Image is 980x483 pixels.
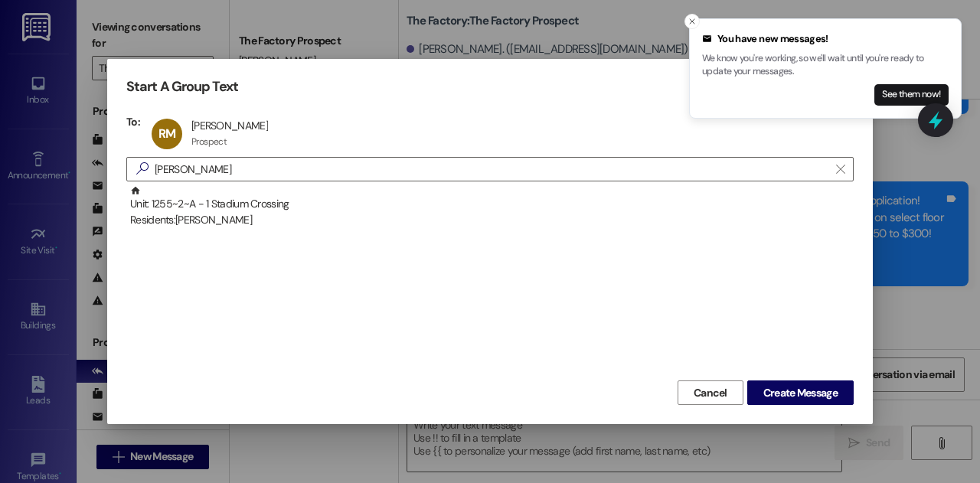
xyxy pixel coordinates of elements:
span: Cancel [694,385,727,401]
div: Residents: [PERSON_NAME] [130,212,854,228]
input: Search for any contact or apartment [155,158,828,180]
h3: To: [126,115,140,129]
i:  [130,161,155,177]
div: Unit: 1255~2~A - 1 Stadium CrossingResidents:[PERSON_NAME] [126,185,854,224]
button: Cancel [678,380,743,405]
button: See them now! [874,84,949,106]
div: Prospect [191,135,227,148]
h3: Start A Group Text [126,78,238,96]
span: Create Message [763,385,838,401]
button: Clear text [828,158,853,181]
span: RM [158,126,175,142]
div: Unit: 1255~2~A - 1 Stadium Crossing [130,185,854,229]
i:  [836,163,844,175]
button: Close toast [684,14,700,29]
div: You have new messages! [702,31,949,47]
div: [PERSON_NAME] [191,119,268,132]
p: We know you're working, so we'll wait until you're ready to update your messages. [702,52,949,79]
button: Create Message [747,380,854,405]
